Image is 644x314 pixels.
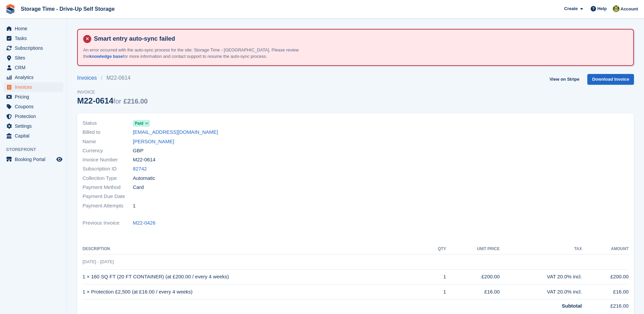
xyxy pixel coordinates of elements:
[55,155,63,163] a: Preview store
[582,284,629,300] td: £16.00
[15,82,55,92] span: Invoices
[15,43,55,53] span: Subscriptions
[15,24,55,33] span: Home
[83,284,427,300] td: 1 × Protection £2,500 (at £16.00 / every 4 weeks)
[89,54,123,59] a: knowledge base
[133,147,144,155] span: GBP
[587,74,634,85] a: Download Invoice
[15,73,55,82] span: Analytics
[3,112,63,121] a: menu
[582,244,629,254] th: Amount
[3,82,63,92] a: menu
[83,156,133,164] span: Invoice Number
[133,174,155,182] span: Automatic
[446,244,500,254] th: Unit Price
[3,34,63,43] a: menu
[77,89,148,95] span: Invoice
[564,5,578,12] span: Create
[133,165,147,173] a: 82742
[621,6,638,12] span: Account
[3,155,63,164] a: menu
[500,288,582,296] div: VAT 20.0% incl.
[83,138,133,146] span: Name
[15,112,55,121] span: Protection
[133,202,136,210] span: 1
[15,155,55,164] span: Booking Portal
[562,303,582,309] strong: Subtotal
[3,53,63,63] a: menu
[3,131,63,141] a: menu
[15,102,55,111] span: Coupons
[3,92,63,102] a: menu
[83,184,133,191] span: Payment Method
[83,119,133,127] span: Status
[83,219,133,227] span: Previous Invoice
[123,97,148,105] span: £216.00
[133,184,144,191] span: Card
[427,284,446,300] td: 1
[83,269,427,284] td: 1 × 160 SQ FT (20 FT CONTAINER) (at £200.00 / every 4 weeks)
[83,128,133,136] span: Billed to
[113,97,121,105] span: for
[133,128,218,136] a: [EMAIL_ADDRESS][DOMAIN_NAME]
[3,63,63,72] a: menu
[500,273,582,281] div: VAT 20.0% incl.
[15,63,55,72] span: CRM
[135,120,143,126] span: Paid
[15,53,55,63] span: Sites
[427,269,446,284] td: 1
[133,219,156,227] a: M22-0426
[15,34,55,43] span: Tasks
[133,119,150,127] a: Paid
[547,74,582,85] a: View on Stripe
[83,174,133,182] span: Collection Type
[3,73,63,82] a: menu
[83,47,318,60] p: An error occurred with the auto-sync process for the site: Storage Time - [GEOGRAPHIC_DATA]. Plea...
[582,269,629,284] td: £200.00
[77,74,101,82] a: Invoices
[3,43,63,53] a: menu
[15,92,55,102] span: Pricing
[83,259,114,264] span: [DATE] - [DATE]
[83,165,133,173] span: Subscription ID
[77,96,148,105] div: M22-0614
[582,300,629,310] td: £216.00
[446,269,500,284] td: £200.00
[83,147,133,155] span: Currency
[77,74,148,82] nav: breadcrumbs
[500,244,582,254] th: Tax
[5,4,15,14] img: stora-icon-8386f47178a22dfd0bd8f6a31ec36ba5ce8667c1dd55bd0f319d3a0aa187defe.svg
[446,284,500,300] td: £16.00
[3,121,63,131] a: menu
[133,138,174,146] a: [PERSON_NAME]
[83,244,427,254] th: Description
[18,3,117,14] a: Storage Time - Drive-Up Self Storage
[597,5,607,12] span: Help
[6,146,67,153] span: Storefront
[83,202,133,210] span: Payment Attempts
[133,156,156,164] span: M22-0614
[15,121,55,131] span: Settings
[91,35,628,43] h4: Smart entry auto-sync failed
[3,102,63,111] a: menu
[613,5,620,12] img: Zain Sarwar
[83,193,133,200] span: Payment Due Date
[427,244,446,254] th: QTY
[3,24,63,33] a: menu
[15,131,55,141] span: Capital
